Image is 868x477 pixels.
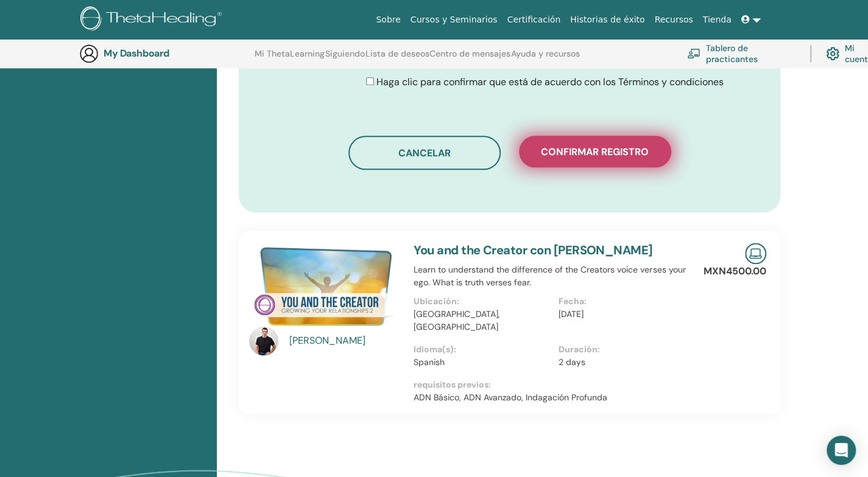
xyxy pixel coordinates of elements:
img: logo.png [80,6,226,33]
div: Open Intercom Messenger [827,436,856,465]
a: Certificación [502,9,565,31]
img: generic-user-icon.jpg [79,44,99,63]
img: cog.svg [826,44,839,63]
span: Cancelar [398,147,451,159]
a: Centro de mensajes [429,49,510,68]
button: Confirmar registro [519,136,671,167]
p: Spanish [414,356,551,369]
p: MXN4500.00 [704,264,766,279]
p: [GEOGRAPHIC_DATA], [GEOGRAPHIC_DATA] [414,308,551,333]
p: 2 days [559,356,696,369]
a: Ayuda y recursos [511,49,580,68]
span: Haga clic para confirmar que está de acuerdo con los Términos y condiciones [376,75,724,88]
p: [DATE] [559,308,696,321]
p: Idioma(s): [414,343,551,356]
a: Mi ThetaLearning [255,49,325,68]
h3: My Dashboard [104,47,225,59]
a: You and the Creator con [PERSON_NAME] [414,242,652,258]
p: requisitos previos: [414,378,703,391]
a: Tienda [698,9,736,31]
img: You and the Creator [249,243,399,329]
a: Siguiendo [325,49,365,68]
a: Historias de éxito [565,9,649,31]
a: Recursos [649,9,697,31]
p: Fecha: [559,295,696,308]
p: Duración: [559,343,696,356]
p: Learn to understand the difference of the Creators voice verses your ego. What is truth verses fear. [414,263,703,289]
a: Lista de deseos [365,49,429,68]
a: Sobre [371,9,405,31]
a: [PERSON_NAME] [289,333,402,348]
img: Live Online Seminar [745,243,766,264]
img: default.jpg [249,326,278,355]
p: Ubicación: [414,295,551,308]
a: Tablero de practicantes [687,40,796,67]
button: Cancelar [348,136,501,170]
p: ADN Básico, ADN Avanzado, Indagación Profunda [414,391,703,404]
a: Cursos y Seminarios [406,9,503,31]
img: chalkboard-teacher.svg [687,48,700,58]
span: Confirmar registro [541,145,649,158]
